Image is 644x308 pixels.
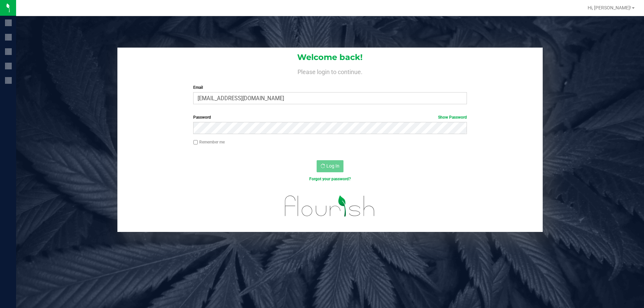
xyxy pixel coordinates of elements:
[309,177,351,181] a: Forgot your password?
[277,189,383,223] img: flourish_logo.svg
[317,160,343,172] button: Log In
[193,139,225,145] label: Remember me
[326,163,339,169] span: Log In
[193,140,198,145] input: Remember me
[117,67,543,75] h4: Please login to continue.
[117,53,543,62] h1: Welcome back!
[438,115,467,120] a: Show Password
[193,84,467,90] label: Email
[588,5,631,10] span: Hi, [PERSON_NAME]!
[193,115,211,120] span: Password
